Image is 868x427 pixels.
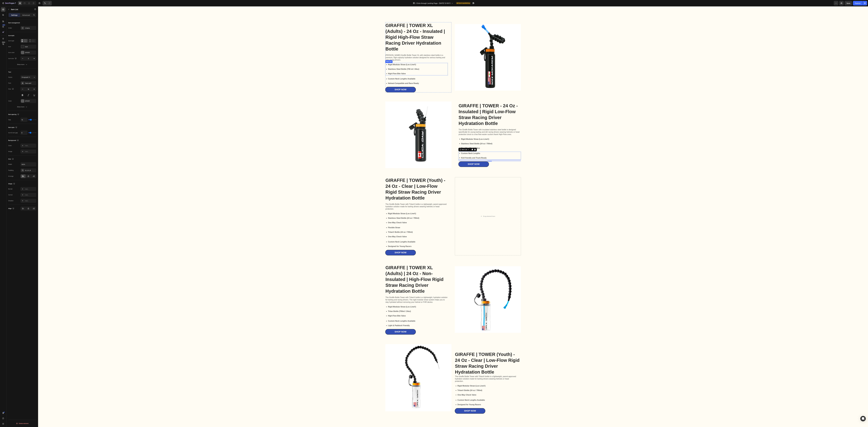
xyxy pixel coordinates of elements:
[423,146,442,148] strong: Custom Neck Lengths
[350,318,372,320] strong: Light & Paddock Friendly
[420,155,451,161] a: Shop Now
[350,229,375,232] div: Rich Text Editor. Editing area: main
[8,207,15,210] div: Align
[417,345,483,369] h2: GIRAFFE | TOWER (Youth) - 24 Oz - Clear | Low-Flow Rigid Straw Racing Driver Hydratation Bottle
[8,76,12,78] div: Styles
[22,14,30,16] p: Advanced
[8,188,13,190] div: Border
[8,175,13,177] div: Arrange
[415,2,416,4] span: /
[417,260,483,327] img: gempages_579757146514654196-96e675dd-33a7-423a-99bd-4f2901065af4.png
[350,309,368,310] strong: High-Flow Bite Valve
[350,220,375,223] div: Rich Text Editor. Editing area: main
[350,211,381,213] strong: Stainless Steel Bottle (24 oz / 700ml)
[1,1,17,5] button: 7
[356,82,368,85] div: Shop Now
[347,171,410,195] h2: GIRAFFE | TOWER (Youth) - 24 Oz - Clear | Low-Flow Rigid Straw Racing Driver Hydratation Bottle
[419,393,447,395] strong: Custom Neck Lengths Available
[347,197,409,204] p: The Giraffe Bottle Tower with Tritan® bottle is a lightweight, parent-approved hydration solution...
[8,150,12,152] div: Image
[347,258,410,288] h2: GIRAFFE | TOWER XL (Adults) | 24 Oz - Non-Insulated | High-Flow Rigid Straw Racing Driver Hydrata...
[350,62,381,64] strong: Stainless Steel Bottle (700 ml / 24oz)
[8,422,36,425] button: Delete element
[8,132,18,134] div: Icon & text gap
[350,239,373,241] strong: Designed for Young Racers
[356,245,368,248] div: Shop Now
[8,163,12,165] div: Width
[8,194,13,196] div: Corner
[860,416,866,421] div: Open Intercom Messenger
[11,14,18,16] p: Settings
[20,75,36,79] button: Paragraph 1*
[347,48,409,55] p: [PERSON_NAME] Giraffe Bottle Tower XL with stainless steel bottle is a premium, high-capacity hyd...
[356,324,368,327] div: Shop Now
[8,46,11,48] div: Icon
[347,338,413,405] img: gempages_579757146514654196-4fe5a284-02e5-4b37-87be-6899b0a7ef93.png
[423,141,442,143] strong: One-Way Check Valve
[8,35,14,37] div: Icon style
[350,304,373,306] strong: Tritan Bottle (700ml / 24oz)
[423,136,455,139] div: Rich Text Editor. Editing area: main
[423,131,455,135] div: Rich Text Editor. Editing area: main
[347,81,378,86] a: Shop Now
[25,100,36,102] div: 575757
[8,57,17,60] div: Icon size
[423,136,454,138] strong: Stainless Steel Bottle (24 oz / 700ml)
[853,1,862,5] button: Publish
[347,16,410,46] h2: GIRAFFE | TOWER XL (Adults) - 24 Oz - Insulated | Rigid High-Flow Straw Racing Driver Hydratation...
[417,369,479,376] p: The Giraffe Bottle Tower with Tritan® bottle is a lightweight, parent-approved hydration solution...
[423,142,429,144] div: Item List
[419,379,447,380] strong: Rigid Modular Straw (Loc-Line®)
[8,145,12,147] div: Color
[423,132,451,134] strong: Rigid Modular Straw (Loc-Line®)
[8,100,12,102] div: Color
[25,145,36,147] div: Add...
[17,106,28,108] div: Show more
[350,72,377,73] strong: Custom Neck Lengths Available
[347,244,378,249] a: Shop Now
[8,119,11,121] div: Gap
[8,88,14,91] div: Size
[416,2,451,4] span: Click-through Landing Page - [DATE] 12:05:11
[11,8,30,11] p: Item List
[445,209,457,211] div: Drop element here
[25,194,36,196] div: Add...
[21,131,27,135] input: Auto
[350,235,377,236] strong: Custom Neck Lengths Available
[21,118,27,122] input: Auto
[8,40,14,42] div: Icon type
[350,215,369,217] strong: One-Way Check Valve
[430,156,441,159] div: Shop Now
[8,158,14,161] div: Size
[423,151,449,152] strong: Kid-Friendly and Track-Ready
[419,397,443,399] strong: Designed for Young Racers
[16,422,28,425] div: Delete element
[8,139,19,142] div: Background
[8,182,15,185] div: Shape
[417,402,447,407] a: Shop Now
[458,2,470,4] span: Need republishing
[347,290,409,297] p: The Giraffe Bottle Tower with Tritan® bottle is a lightweight, hydration solution for karting and...
[855,2,861,4] div: Publish
[350,76,381,78] strong: Helmet-Compatible and Race Ready
[350,66,368,68] strong: High-Flow Bite Valve
[17,63,28,66] div: Show more
[8,105,36,109] button: Show more
[21,162,36,166] input: Auto
[38,6,868,427] iframe: To enrich screen reader interactions, please activate Accessibility in Grammarly extension settings
[420,96,483,120] h2: GIRAFFE | TOWER - 24 Oz - Insulated | Rigid Low-Flow Straw Racing Driver Hydratation Bottle
[426,403,438,406] div: Shop Now
[8,113,20,116] div: Item spacing
[350,57,378,59] strong: Rigid Modular Straw (Loc-Line®)
[8,126,18,129] div: Item style
[25,46,36,48] div: Icon
[25,52,36,54] div: 575757
[350,206,378,208] strong: Rigid Modular Straw (Loc-Line®)
[15,2,16,5] p: 7
[25,200,36,202] div: Add...
[25,151,36,153] div: Add...
[423,140,455,144] div: Rich Text Editor. Editing area: main
[8,71,11,73] div: Text
[350,314,377,316] strong: Custom Neck Lengths Available
[421,122,483,129] p: The Giraffe Bottle Tower with insulated stainless steel bottle is designed specifically for young...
